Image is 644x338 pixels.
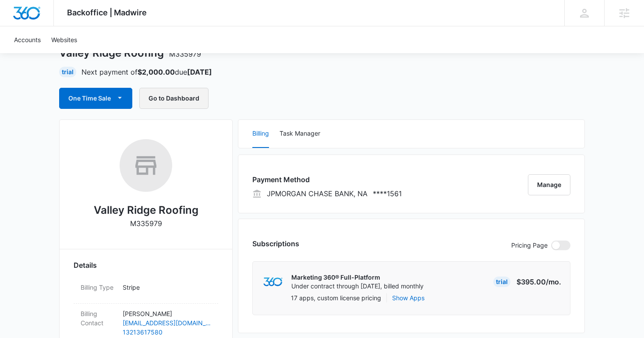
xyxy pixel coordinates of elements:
[81,67,212,77] p: Next payment of due
[81,283,116,292] dt: Billing Type
[123,318,211,327] a: [EMAIL_ADDRESS][DOMAIN_NAME]
[252,174,402,185] h3: Payment Method
[493,277,510,287] div: Trial
[9,26,46,53] a: Accounts
[263,277,282,287] img: marketing360Logo
[59,67,76,77] div: Trial
[123,327,211,337] a: 13213617580
[546,277,561,286] span: /mo.
[130,218,162,229] p: M335979
[291,273,424,282] p: Marketing 360® Full-Platform
[123,309,211,318] p: [PERSON_NAME]
[267,188,368,199] p: JPMORGAN CHASE BANK, NA
[67,8,147,17] span: Backoffice | Madwire
[392,293,425,302] button: Show Apps
[291,293,381,302] p: 17 apps, custom license pricing
[74,277,218,304] div: Billing TypeStripe
[291,282,424,291] p: Under contract through [DATE], billed monthly
[74,260,97,270] span: Details
[123,283,211,292] p: Stripe
[138,68,175,76] strong: $2,000.00
[187,68,212,76] strong: [DATE]
[139,88,209,109] button: Go to Dashboard
[94,202,198,218] h2: Valley Ridge Roofing
[511,241,548,250] p: Pricing Page
[59,88,132,109] button: One Time Sale
[46,26,82,53] a: Websites
[169,50,201,58] span: M335979
[252,238,299,249] h3: Subscriptions
[280,120,320,148] button: Task Manager
[252,120,269,148] button: Billing
[517,277,561,287] p: $395.00
[81,309,116,327] dt: Billing Contact
[528,174,570,195] button: Manage
[59,47,201,60] h1: Valley Ridge Roofing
